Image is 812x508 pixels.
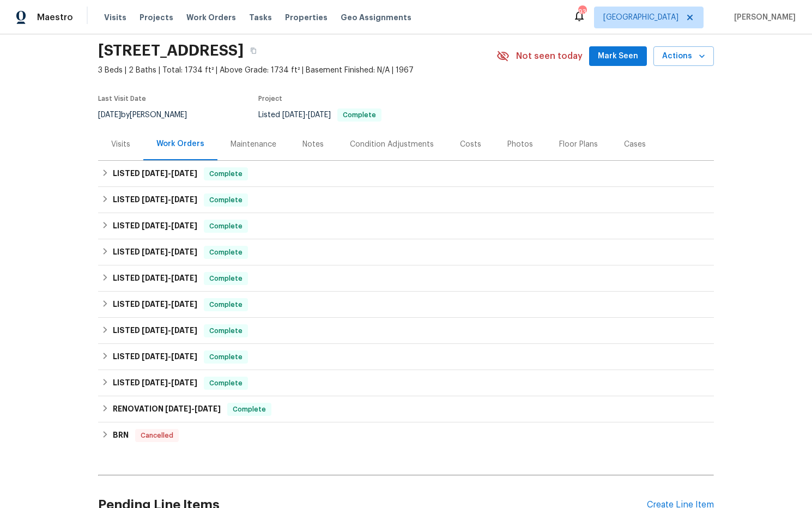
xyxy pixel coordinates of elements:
[98,370,714,396] div: LISTED [DATE]-[DATE]Complete
[282,111,331,119] span: -
[282,111,305,119] span: [DATE]
[205,168,247,179] span: Complete
[205,273,247,284] span: Complete
[98,344,714,370] div: LISTED [DATE]-[DATE]Complete
[142,300,168,308] span: [DATE]
[171,379,197,386] span: [DATE]
[205,247,247,258] span: Complete
[730,12,796,23] span: [PERSON_NAME]
[350,139,434,150] div: Condition Adjustments
[142,300,197,308] span: -
[37,12,73,23] span: Maestro
[231,139,276,150] div: Maintenance
[104,12,126,23] span: Visits
[460,139,481,150] div: Costs
[98,95,146,102] span: Last Visit Date
[111,139,130,150] div: Visits
[98,65,496,76] span: 3 Beds | 2 Baths | Total: 1734 ft² | Above Grade: 1734 ft² | Basement Finished: N/A | 1967
[205,195,247,205] span: Complete
[113,429,129,442] h6: BRN
[195,405,221,413] span: [DATE]
[165,405,191,413] span: [DATE]
[113,350,197,364] h6: LISTED
[113,272,197,285] h6: LISTED
[624,139,646,150] div: Cases
[98,45,244,56] h2: [STREET_ADDRESS]
[142,170,197,177] span: -
[98,161,714,187] div: LISTED [DATE]-[DATE]Complete
[171,170,197,177] span: [DATE]
[171,300,197,308] span: [DATE]
[603,12,678,23] span: [GEOGRAPHIC_DATA]
[142,170,168,177] span: [DATE]
[205,378,247,389] span: Complete
[186,12,236,23] span: Work Orders
[205,221,247,232] span: Complete
[142,222,197,229] span: -
[142,248,168,256] span: [DATE]
[244,41,263,61] button: Copy Address
[98,292,714,318] div: LISTED [DATE]-[DATE]Complete
[113,324,197,337] h6: LISTED
[559,139,598,150] div: Floor Plans
[98,187,714,213] div: LISTED [DATE]-[DATE]Complete
[171,248,197,256] span: [DATE]
[341,12,411,23] span: Geo Assignments
[598,50,638,63] span: Mark Seen
[142,379,197,386] span: -
[142,274,168,282] span: [DATE]
[205,299,247,310] span: Complete
[98,111,121,119] span: [DATE]
[142,326,168,334] span: [DATE]
[142,353,168,360] span: [DATE]
[142,274,197,282] span: -
[98,108,200,122] div: by [PERSON_NAME]
[507,139,533,150] div: Photos
[142,248,197,256] span: -
[142,196,197,203] span: -
[171,196,197,203] span: [DATE]
[302,139,324,150] div: Notes
[258,111,381,119] span: Listed
[113,377,197,390] h6: LISTED
[98,213,714,239] div: LISTED [DATE]-[DATE]Complete
[98,239,714,265] div: LISTED [DATE]-[DATE]Complete
[98,396,714,422] div: RENOVATION [DATE]-[DATE]Complete
[171,274,197,282] span: [DATE]
[165,405,221,413] span: -
[142,353,197,360] span: -
[228,404,270,415] span: Complete
[113,246,197,259] h6: LISTED
[113,193,197,207] h6: LISTED
[140,12,173,23] span: Projects
[338,112,380,118] span: Complete
[142,222,168,229] span: [DATE]
[142,196,168,203] span: [DATE]
[662,50,705,63] span: Actions
[142,326,197,334] span: -
[98,265,714,292] div: LISTED [DATE]-[DATE]Complete
[113,167,197,180] h6: LISTED
[578,7,586,17] div: 93
[258,95,282,102] span: Project
[113,220,197,233] h6: LISTED
[285,12,328,23] span: Properties
[205,325,247,336] span: Complete
[653,46,714,66] button: Actions
[171,222,197,229] span: [DATE]
[98,422,714,449] div: BRN Cancelled
[308,111,331,119] span: [DATE]
[156,138,204,149] div: Work Orders
[136,430,178,441] span: Cancelled
[516,51,583,62] span: Not seen today
[113,298,197,311] h6: LISTED
[142,379,168,386] span: [DATE]
[171,353,197,360] span: [DATE]
[113,403,221,416] h6: RENOVATION
[249,14,272,21] span: Tasks
[589,46,647,66] button: Mark Seen
[98,318,714,344] div: LISTED [DATE]-[DATE]Complete
[205,352,247,362] span: Complete
[171,326,197,334] span: [DATE]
